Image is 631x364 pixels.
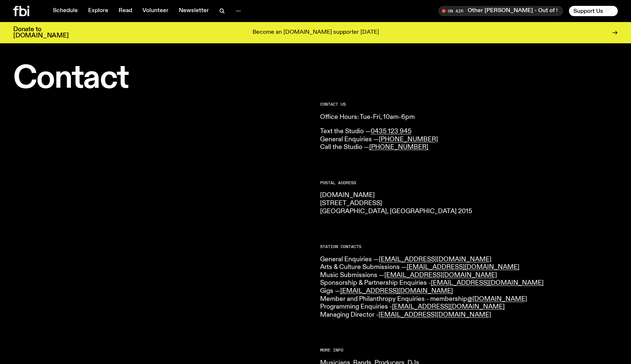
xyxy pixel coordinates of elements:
[392,303,505,310] a: [EMAIL_ADDRESS][DOMAIN_NAME]
[340,288,453,294] a: [EMAIL_ADDRESS][DOMAIN_NAME]
[138,6,173,16] a: Volunteer
[320,192,618,215] p: [DOMAIN_NAME] [STREET_ADDRESS] [GEOGRAPHIC_DATA], [GEOGRAPHIC_DATA] 2015
[378,312,491,318] a: [EMAIL_ADDRESS][DOMAIN_NAME]
[407,264,519,270] a: [EMAIL_ADDRESS][DOMAIN_NAME]
[114,6,137,16] a: Read
[320,256,618,319] p: General Enquiries — Arts & Culture Submissions — Music Submissions — Sponsorship & Partnership En...
[320,181,618,185] h2: Postal Address
[384,272,497,279] a: [EMAIL_ADDRESS][DOMAIN_NAME]
[84,6,113,16] a: Explore
[253,29,379,36] p: Become an [DOMAIN_NAME] supporter [DATE]
[320,102,618,106] h2: CONTACT US
[573,8,603,14] span: Support Us
[320,113,618,121] p: Office Hours: Tue-Fri, 10am-6pm
[48,6,82,16] a: Schedule
[379,256,492,263] a: [EMAIL_ADDRESS][DOMAIN_NAME]
[371,128,411,135] a: 0435 123 945
[320,128,618,152] p: Text the Studio — General Enquiries — Call the Studio —
[379,136,438,143] a: [PHONE_NUMBER]
[569,6,618,16] button: Support Us
[174,6,213,16] a: Newsletter
[320,245,618,249] h2: Station Contacts
[13,64,311,94] h1: Contact
[467,296,527,302] a: @[DOMAIN_NAME]
[369,144,428,150] a: [PHONE_NUMBER]
[13,26,69,39] h3: Donate to [DOMAIN_NAME]
[320,348,618,352] h2: More Info
[438,6,563,16] button: On AirOther [PERSON_NAME] - Out of the Box
[431,280,544,286] a: [EMAIL_ADDRESS][DOMAIN_NAME]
